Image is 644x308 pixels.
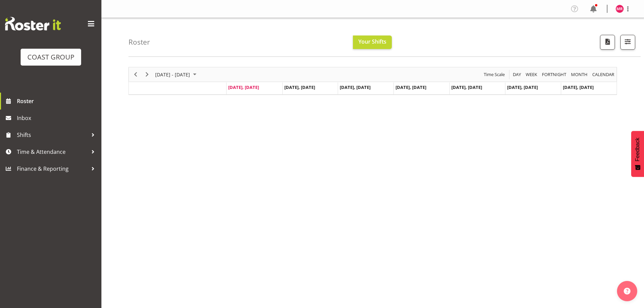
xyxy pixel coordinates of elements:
[17,96,98,106] span: Roster
[616,5,624,13] img: mathew-rolle10807.jpg
[17,147,88,157] span: Time & Attendance
[17,130,88,140] span: Shifts
[353,35,392,49] button: Your Shifts
[17,164,88,174] span: Finance & Reporting
[358,38,386,45] span: Your Shifts
[5,17,61,30] img: Rosterit website logo
[128,38,150,46] h4: Roster
[620,35,635,50] button: Filter Shifts
[635,138,641,161] span: Feedback
[27,52,74,62] div: COAST GROUP
[631,131,644,177] button: Feedback - Show survey
[624,288,630,294] img: help-xxl-2.png
[17,113,98,123] span: Inbox
[600,35,615,50] button: Download a PDF of the roster according to the set date range.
